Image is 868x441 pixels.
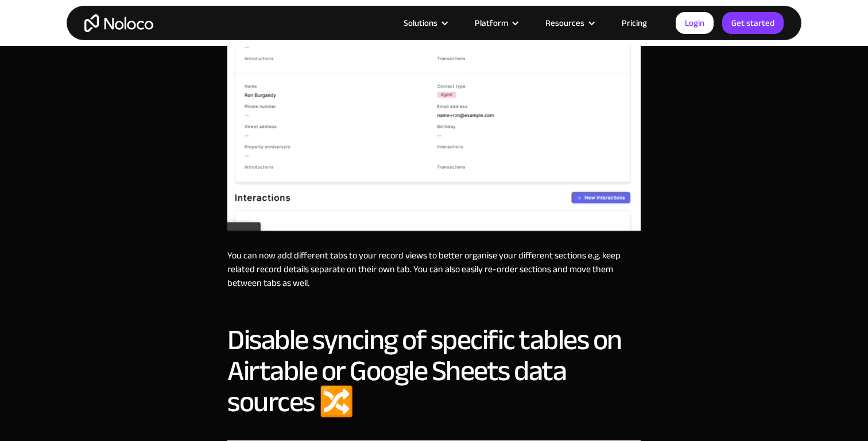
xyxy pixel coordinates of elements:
div: Resources [531,16,607,30]
a: Get started [722,12,784,34]
a: home [84,14,153,32]
h2: Disable syncing of specific tables on Airtable or Google Sheets data sources 🔀 [227,324,641,417]
div: Resources [545,16,584,30]
div: Platform [460,16,531,30]
div: Platform [475,16,508,30]
a: Pricing [607,16,661,30]
p: You can now add different tabs to your record views to better organise your different sections e.... [227,249,641,290]
div: Solutions [404,16,437,30]
div: Solutions [389,16,460,30]
a: Login [676,12,714,34]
